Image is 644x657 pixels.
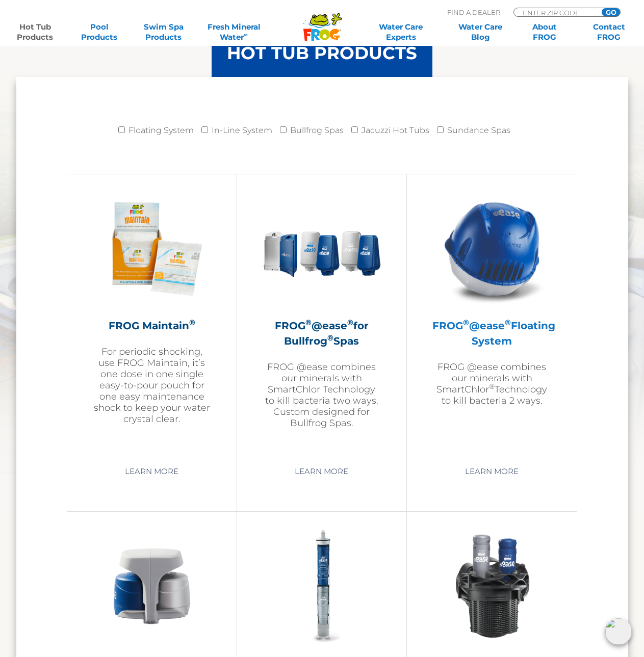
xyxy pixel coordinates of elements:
[212,120,272,141] label: In-Line System
[290,120,344,141] label: Bullfrog Spas
[93,346,211,425] p: For periodic shocking, use FROG Maintain, it’s one dose in one single easy-to-pour pouch for one ...
[432,318,551,349] h2: FROG @ease Floating System
[93,318,211,333] h2: FROG Maintain
[433,190,551,308] img: hot-tub-product-atease-system-300x300.png
[489,382,495,390] sup: ®
[244,31,248,38] sup: ∞
[463,318,469,327] sup: ®
[432,190,551,455] a: FROG®@ease®Floating SystemFROG @ease combines our minerals with SmartChlor®Technology to kill bac...
[584,22,634,42] a: ContactFROG
[605,618,632,645] img: openIcon
[362,120,429,141] label: Jacuzzi Hot Tubs
[128,120,194,141] label: Floating System
[447,8,500,17] p: Find A Dealer
[522,8,590,17] input: Zip Code Form
[93,190,211,308] img: Frog_Maintain_Hero-2-v2-300x300.png
[263,190,381,455] a: FROG®@ease®for Bullfrog®SpasFROG @ease combines our minerals with SmartChlor Technology to kill b...
[263,527,381,645] img: inline-system-300x300.png
[360,22,442,42] a: Water CareExperts
[283,462,360,481] a: Learn More
[347,318,353,327] sup: ®
[432,361,551,406] p: FROG @ease combines our minerals with SmartChlor Technology to kill bacteria 2 ways.
[189,318,195,327] sup: ®
[139,22,189,42] a: Swim SpaProducts
[433,527,551,645] img: InLineWeir_Front_High_inserting-v2-300x300.png
[602,8,620,16] input: GO
[520,22,570,42] a: AboutFROG
[93,527,211,645] img: @ease-2-in-1-Holder-v2-300x300.png
[447,120,510,141] label: Sundance Spas
[305,318,312,327] sup: ®
[456,22,506,42] a: Water CareBlog
[453,462,530,481] a: Learn More
[327,333,333,343] sup: ®
[263,318,381,349] h2: FROG @ease for Bullfrog Spas
[263,190,381,308] img: bullfrog-product-hero-300x300.png
[202,22,265,42] a: Fresh MineralWater∞
[113,462,190,481] a: Learn More
[263,361,381,429] p: FROG @ease combines our minerals with SmartChlor Technology to kill bacteria two ways. Custom des...
[74,22,124,42] a: PoolProducts
[505,318,511,327] sup: ®
[93,190,211,455] a: FROG Maintain®For periodic shocking, use FROG Maintain, it’s one dose in one single easy-to-pour ...
[10,22,60,42] a: Hot TubProducts
[227,44,417,62] h3: HOT TUB PRODUCTS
